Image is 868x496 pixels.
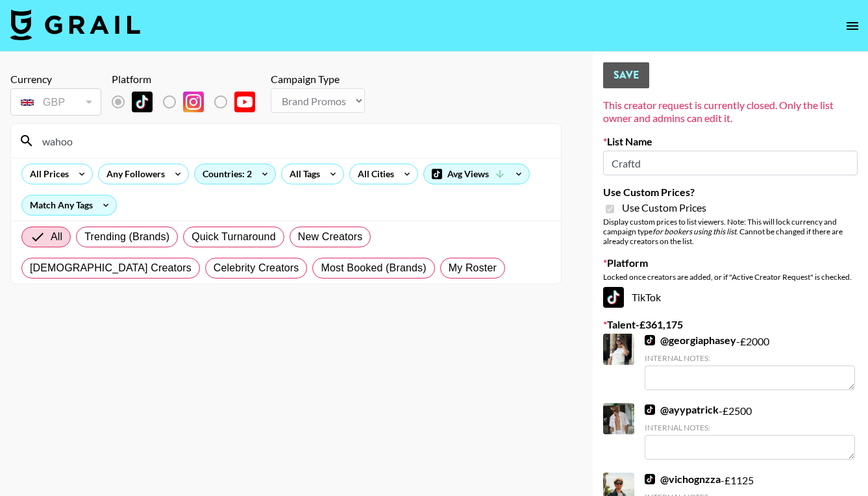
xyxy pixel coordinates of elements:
div: Campaign Type [271,73,365,86]
div: All Cities [350,164,397,184]
div: Platform [112,73,266,86]
div: - £ 2000 [645,334,855,390]
label: List Name [603,135,858,148]
div: - £ 2500 [645,403,855,460]
a: @georgiaphasey [645,334,736,347]
img: Grail Talent [10,9,140,40]
div: All Tags [282,164,323,184]
div: Internal Notes: [645,423,855,432]
div: All Prices [22,164,71,184]
span: Trending (Brands) [84,229,169,245]
span: All [51,229,62,245]
label: Talent - £ 361,175 [603,318,858,331]
span: Celebrity Creators [214,260,299,276]
a: @ayypatrick [645,403,719,416]
span: Use Custom Prices [622,201,706,214]
div: Any Followers [99,164,167,184]
div: Countries: 2 [195,164,275,184]
em: for bookers using this list [652,227,736,236]
span: [DEMOGRAPHIC_DATA] Creators [30,260,192,276]
span: My Roster [449,260,497,276]
div: Currency is locked to GBP [10,86,101,118]
div: Avg Views [424,164,529,184]
button: Save [603,62,649,88]
img: YouTube [234,92,255,112]
div: GBP [13,91,99,114]
label: Platform [603,256,858,269]
span: Quick Turnaround [192,229,276,245]
div: Display custom prices to list viewers. Note: This will lock currency and campaign type . Cannot b... [603,217,858,246]
div: This creator request is currently closed. Only the list owner and admins can edit it. [603,99,858,125]
img: TikTok [645,474,655,484]
img: TikTok [603,287,624,308]
div: Locked once creators are added, or if "Active Creator Request" is checked. [603,272,858,282]
label: Use Custom Prices? [603,186,858,199]
div: Internal Notes: [645,353,855,363]
img: TikTok [645,335,655,345]
div: TikTok [603,287,858,308]
span: Most Booked (Brands) [321,260,426,276]
div: Remove selected talent to change platforms [112,88,266,116]
img: TikTok [645,404,655,415]
input: Search by User Name [34,130,553,151]
span: New Creators [298,229,363,245]
button: open drawer [839,13,865,39]
img: TikTok [132,92,153,112]
a: @vichognzza [645,473,721,486]
div: Currency [10,73,101,86]
div: Match Any Tags [22,195,116,215]
img: Instagram [183,92,204,112]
